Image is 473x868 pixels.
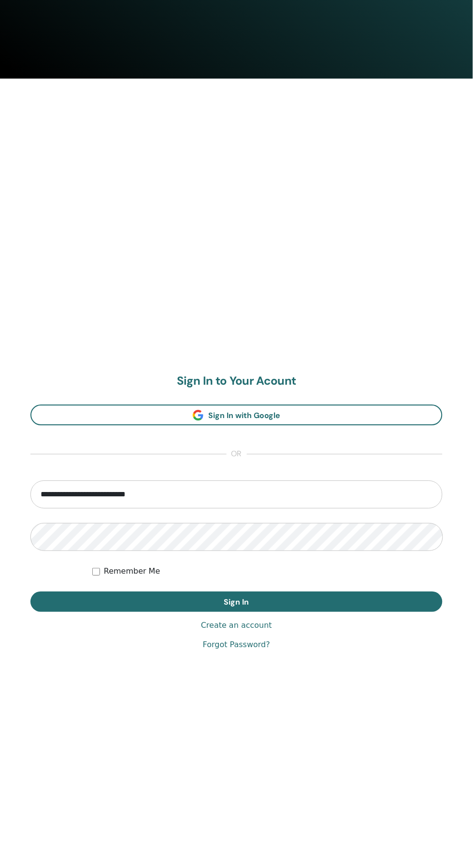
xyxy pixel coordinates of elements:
label: Remember Me [104,566,160,578]
a: Forgot Password? [203,639,270,651]
span: Sign In [224,597,249,608]
a: Create an account [201,620,272,632]
span: or [227,449,247,461]
h2: Sign In to Your Acount [30,375,443,389]
div: Keep me authenticated indefinitely or until I manually logout [92,566,443,578]
span: Sign In with Google [208,411,280,421]
a: Sign In with Google [30,405,443,426]
button: Sign In [30,592,443,612]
